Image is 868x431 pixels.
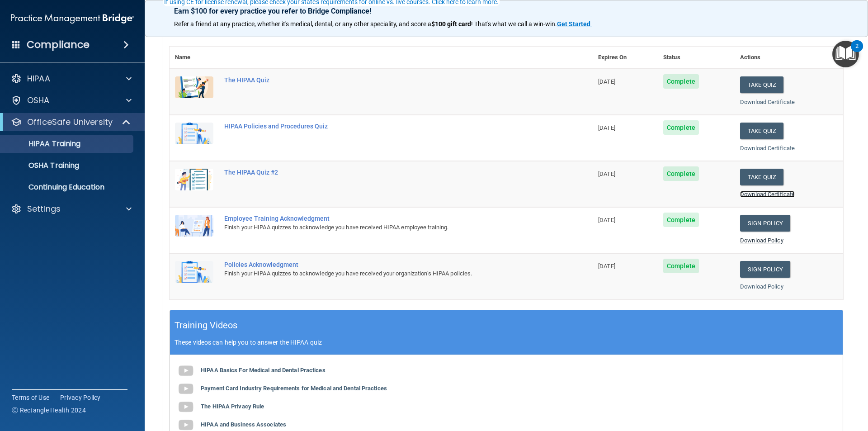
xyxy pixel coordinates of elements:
[740,99,795,105] a: Download Certificate
[598,171,615,177] span: [DATE]
[170,47,219,69] th: Name
[177,380,195,398] img: gray_youtube_icon.38fcd6cc.png
[201,403,264,410] b: The HIPAA Privacy Rule
[201,367,325,374] b: HIPAA Basics For Medical and Dental Practices
[11,117,131,128] a: OfficeSafe University
[11,9,134,28] img: PMB logo
[6,139,80,148] p: HIPAA Training
[224,76,547,84] div: The HIPAA Quiz
[740,169,783,185] button: Take Quiz
[740,215,790,232] a: Sign Policy
[174,7,839,15] p: Earn $100 for every practice you refer to Bridge Compliance!
[740,145,795,152] a: Download Certificate
[663,74,699,89] span: Complete
[663,213,699,227] span: Complete
[740,76,783,93] button: Take Quiz
[177,398,195,416] img: gray_youtube_icon.38fcd6cc.png
[431,20,471,28] strong: $100 gift card
[740,123,783,139] button: Take Quiz
[27,38,90,51] h4: Compliance
[740,283,783,290] a: Download Policy
[598,124,615,131] span: [DATE]
[855,46,859,58] div: 2
[224,222,547,233] div: Finish your HIPAA quizzes to acknowledge you have received HIPAA employee training.
[663,120,699,135] span: Complete
[175,317,238,333] h5: Training Videos
[174,20,431,28] span: Refer a friend at any practice, whether it's medical, dental, or any other speciality, and score a
[740,191,795,198] a: Download Certificate
[740,237,783,244] a: Download Policy
[740,261,790,278] a: Sign Policy
[201,385,387,392] b: Payment Card Industry Requirements for Medical and Dental Practices
[832,41,859,67] button: Open Resource Center, 2 new notifications
[735,47,843,69] th: Actions
[224,169,547,176] div: The HIPAA Quiz #2
[177,362,195,380] img: gray_youtube_icon.38fcd6cc.png
[224,261,547,268] div: Policies Acknowledgment
[11,95,132,106] a: OSHA
[12,406,86,415] span: Ⓒ Rectangle Health 2024
[175,339,838,346] p: These videos can help you to answer the HIPAA quiz
[598,217,615,223] span: [DATE]
[663,259,699,273] span: Complete
[598,78,615,85] span: [DATE]
[224,268,547,279] div: Finish your HIPAA quizzes to acknowledge you have received your organization’s HIPAA policies.
[471,20,557,28] span: ! That's what we call a win-win.
[27,95,50,106] p: OSHA
[11,204,132,214] a: Settings
[27,204,61,214] p: Settings
[593,47,658,69] th: Expires On
[27,117,113,128] p: OfficeSafe University
[6,183,129,192] p: Continuing Education
[201,421,286,428] b: HIPAA and Business Associates
[11,73,132,84] a: HIPAA
[658,47,735,69] th: Status
[663,166,699,181] span: Complete
[557,20,590,28] strong: Get Started
[6,161,79,170] p: OSHA Training
[224,123,547,130] div: HIPAA Policies and Procedures Quiz
[598,263,615,270] span: [DATE]
[12,393,49,402] a: Terms of Use
[557,20,592,28] a: Get Started
[60,393,101,402] a: Privacy Policy
[224,215,547,222] div: Employee Training Acknowledgment
[27,73,50,84] p: HIPAA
